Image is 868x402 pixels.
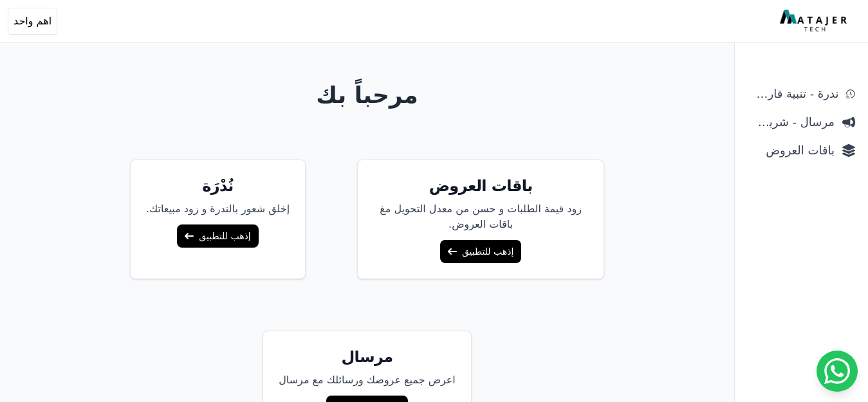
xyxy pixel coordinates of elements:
[14,14,51,29] span: اهم واحد
[177,224,258,248] a: إذهب للتطبيق
[748,142,835,160] span: باقات العروض
[146,176,290,196] h5: نُدْرَة
[146,201,290,217] p: إخلق شعور بالندرة و زود مبيعاتك.
[279,347,456,367] h5: مرسال
[373,176,588,196] h5: باقات العروض
[8,8,57,35] button: اهم واحد
[279,372,456,388] p: اعرض جميع عروضك ورسائلك مع مرسال
[748,85,838,103] span: ندرة - تنبية قارب علي النفاذ
[440,240,521,263] a: إذهب للتطبيق
[780,10,850,33] img: MatajerTech Logo
[373,201,588,232] p: زود قيمة الطلبات و حسن من معدل التحويل مغ باقات العروض.
[748,113,835,131] span: مرسال - شريط دعاية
